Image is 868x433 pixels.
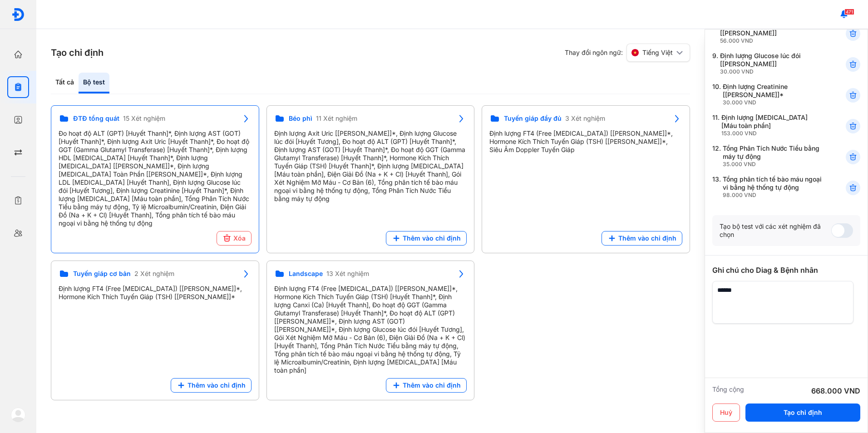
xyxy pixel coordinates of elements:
[712,385,744,396] div: Tổng cộng
[386,231,467,246] button: Thêm vào chỉ định
[720,222,831,239] div: Tạo bộ test với các xét nghiệm đã chọn
[326,270,369,278] span: 13 Xét nghiệm
[723,192,824,199] div: 98.000 VND
[489,129,682,154] div: Định lượng FT4 (Free [MEDICAL_DATA]) [[PERSON_NAME]]*, Hormone Kích Thích Tuyến Giáp (TSH) [[PERS...
[134,270,174,278] span: 2 Xét nghiệm
[217,231,252,246] button: Xóa
[11,408,25,422] img: logo
[386,378,467,393] button: Thêm vào chỉ định
[712,175,824,199] div: 13.
[171,378,252,393] button: Thêm vào chỉ định
[504,114,562,123] span: Tuyến giáp đầy đủ
[565,114,605,123] span: 3 Xét nghiệm
[723,99,824,106] div: 30.000 VND
[403,381,461,389] span: Thêm vào chỉ định
[712,113,824,137] div: 11.
[289,270,323,278] span: Landscape
[712,52,824,75] div: 9.
[602,231,682,246] button: Thêm vào chỉ định
[723,161,824,168] div: 35.000 VND
[565,44,690,62] div: Thay đổi ngôn ngữ:
[745,403,860,422] button: Tạo chỉ định
[289,114,312,123] span: Béo phì
[712,265,860,276] div: Ghi chú cho Diag & Bệnh nhân
[720,37,824,44] div: 56.000 VND
[233,234,246,242] span: Xóa
[721,113,824,137] div: Định lượng [MEDICAL_DATA] [Máu toàn phần]
[73,114,119,123] span: ĐTĐ tổng quát
[316,114,357,123] span: 11 Xét nghiệm
[712,83,824,106] div: 10.
[721,130,824,137] div: 153.000 VND
[723,83,824,106] div: Định lượng Creatinine [[PERSON_NAME]]*
[642,49,673,57] span: Tiếng Việt
[712,144,824,168] div: 12.
[73,270,131,278] span: Tuyến giáp cơ bản
[11,8,25,21] img: logo
[274,129,467,203] div: Định lượng Axit Uric [[PERSON_NAME]]*, Định lượng Glucose lúc đói [Huyết Tương], Đo hoạt độ ALT (...
[720,68,824,75] div: 30.000 VND
[723,175,824,199] div: Tổng phân tích tế bào máu ngoại vi bằng hệ thống tự động
[59,285,252,301] div: Định lượng FT4 (Free [MEDICAL_DATA]) [[PERSON_NAME]]*, Hormone Kích Thích Tuyến Giáp (TSH) [[PERS...
[618,234,676,242] span: Thêm vào chỉ định
[720,52,824,75] div: Định lượng Glucose lúc đói [[PERSON_NAME]]
[723,144,824,168] div: Tổng Phân Tích Nước Tiểu bằng máy tự động
[187,381,246,389] span: Thêm vào chỉ định
[844,9,854,15] span: 471
[274,285,467,374] div: Định lượng FT4 (Free [MEDICAL_DATA]) [[PERSON_NAME]]*, Hormone Kích Thích Tuyến Giáp (TSH) [Huyết...
[123,114,165,123] span: 15 Xét nghiệm
[811,385,860,396] div: 668.000 VND
[403,234,461,242] span: Thêm vào chỉ định
[712,21,824,44] div: 8.
[51,46,104,59] h3: Tạo chỉ định
[720,21,824,44] div: Định lượng LDL [MEDICAL_DATA] [[PERSON_NAME]]
[712,403,740,422] button: Huỷ
[59,129,252,227] div: Đo hoạt độ ALT (GPT) [Huyết Thanh]*, Định lượng AST (GOT) [Huyết Thanh]*, Định lượng Axit Uric [H...
[79,73,109,93] div: Bộ test
[51,73,79,93] div: Tất cả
